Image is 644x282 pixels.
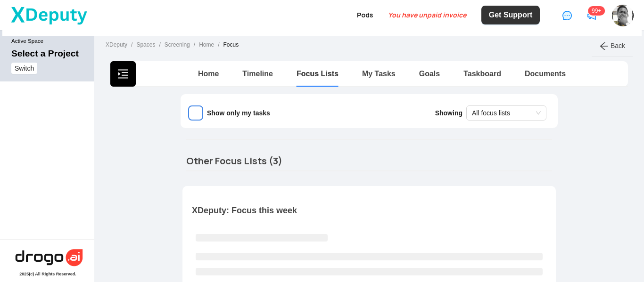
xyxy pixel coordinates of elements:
p: XDeputy: Focus this week [192,204,455,217]
a: Focus Lists [297,70,339,78]
li: / [218,40,219,51]
img: hera-logo [14,247,84,268]
a: XDeputy [104,40,129,51]
a: Timeline [242,70,273,78]
b: Showing [435,109,466,117]
sup: 182 [588,6,605,16]
a: Spaces [134,40,157,51]
span: Focus [223,41,239,48]
span: Switch [15,63,34,73]
a: Screening [163,40,192,51]
a: Home [198,70,219,78]
li: / [159,40,160,51]
button: Switch [11,63,37,74]
a: Documents [525,70,566,78]
span: message [562,11,572,20]
b: Show only my tasks [207,108,270,118]
a: Taskboard [463,70,501,78]
h5: Other Focus Lists ( 3 ) [186,155,552,167]
li: / [131,40,132,51]
span: notification [587,11,596,20]
div: 2025 (c) All Rights Reserved. [19,272,76,276]
span: menu-unfold [117,68,129,80]
span: Get Support [489,9,532,21]
img: XDeputy [10,5,88,26]
a: arrow-left Back [599,42,625,49]
a: Home [197,40,216,51]
li: / [194,40,195,51]
small: Active Space [11,38,87,48]
span: All focus lists [472,106,541,120]
a: Pods [357,10,373,19]
a: My Tasks [362,70,396,78]
img: ebwozq1hgdrcfxavlvnx.jpg [612,5,634,26]
div: Select a Project [11,48,79,59]
a: Goals [419,70,440,78]
button: Get Support [481,6,540,24]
